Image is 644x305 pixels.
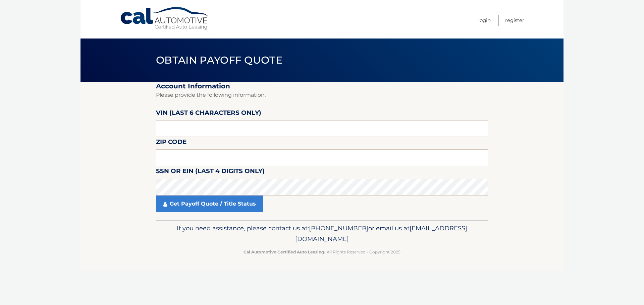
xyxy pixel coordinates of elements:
p: - All Rights Reserved - Copyright 2025 [160,248,484,255]
strong: Cal Automotive Certified Auto Leasing [244,249,324,254]
a: Cal Automotive [120,7,210,30]
span: Obtain Payoff Quote [156,54,282,66]
a: Login [478,15,491,26]
h2: Account Information [156,82,488,90]
label: VIN (last 6 characters only) [156,108,261,120]
label: Zip Code [156,137,186,149]
a: Get Payoff Quote / Title Status [156,196,263,212]
p: If you need assistance, please contact us at: or email us at [160,223,484,244]
label: SSN or EIN (last 4 digits only) [156,166,265,178]
span: [PHONE_NUMBER] [309,224,368,232]
a: Register [505,15,524,26]
p: Please provide the following information. [156,90,488,100]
